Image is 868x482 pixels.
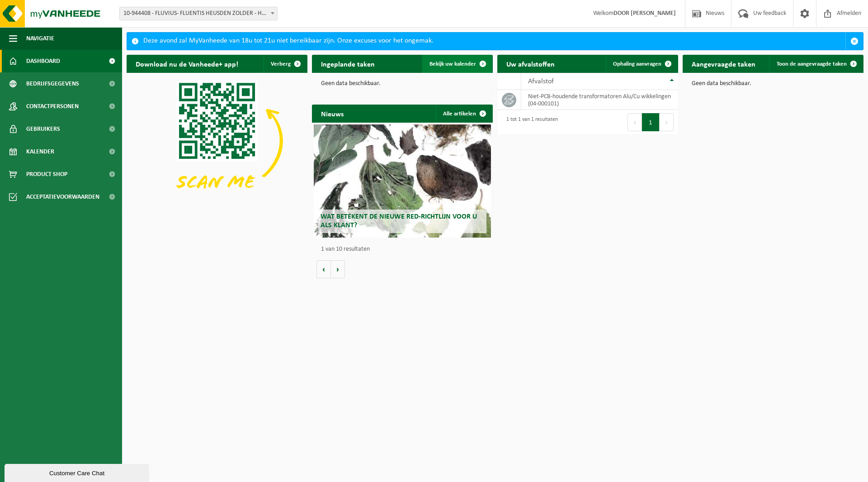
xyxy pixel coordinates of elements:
h2: Nieuws [312,105,353,122]
span: Gebruikers [26,118,60,140]
h2: Download nu de Vanheede+ app! [127,55,247,72]
span: Verberg [271,61,291,67]
span: Navigatie [26,27,54,50]
span: Dashboard [26,50,60,72]
a: Toon de aangevraagde taken [769,55,863,73]
div: 1 tot 1 van 1 resultaten [502,112,558,132]
button: Vorige [316,260,331,278]
span: Toon de aangevraagde taken [777,61,847,67]
span: Wat betekent de nieuwe RED-richtlijn voor u als klant? [321,213,477,229]
button: Next [660,113,674,131]
img: Download de VHEPlus App [127,73,307,209]
span: 10-944408 - FLUVIUS- FLUENTIS HEUSDEN ZOLDER - HEUSDEN-ZOLDER [119,7,278,20]
button: 1 [642,113,660,131]
a: Ophaling aanvragen [606,55,677,73]
span: Acceptatievoorwaarden [26,186,99,208]
h2: Aangevraagde taken [683,55,764,72]
p: Geen data beschikbaar. [321,81,484,87]
p: 1 van 10 resultaten [321,246,488,253]
span: Kalender [26,140,54,163]
span: Bekijk uw kalender [429,61,476,67]
button: Verberg [264,55,307,73]
span: Bedrijfsgegevens [26,72,79,95]
button: Previous [627,113,642,131]
span: Ophaling aanvragen [613,61,661,67]
a: Wat betekent de nieuwe RED-richtlijn voor u als klant? [314,124,491,238]
h2: Uw afvalstoffen [497,55,564,72]
p: Geen data beschikbaar. [692,81,854,87]
div: Deze avond zal MyVanheede van 18u tot 21u niet bereikbaar zijn. Onze excuses voor het ongemak. [143,33,845,50]
iframe: chat widget [5,462,151,482]
span: Afvalstof [528,78,554,85]
h2: Ingeplande taken [312,55,384,72]
span: Contactpersonen [26,95,79,118]
strong: DOOR [PERSON_NAME] [613,10,676,17]
span: 10-944408 - FLUVIUS- FLUENTIS HEUSDEN ZOLDER - HEUSDEN-ZOLDER [120,7,277,20]
span: Product Shop [26,163,67,186]
a: Alle artikelen [436,105,492,123]
button: Volgende [331,260,345,278]
td: niet-PCB-houdende transformatoren Alu/Cu wikkelingen (04-000101) [521,90,678,110]
a: Bekijk uw kalender [422,55,492,73]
